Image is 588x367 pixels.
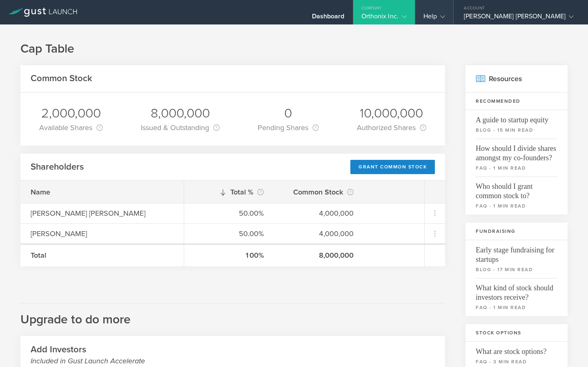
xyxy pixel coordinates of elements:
span: What are stock options? [476,342,557,356]
a: Who should I grant common stock to?faq - 1 min read [465,177,568,214]
div: Pending Shares [258,122,319,133]
div: 8,000,000 [284,250,354,261]
div: 50.00% [194,228,264,239]
div: [PERSON_NAME] [PERSON_NAME] [464,12,574,24]
div: Dashboard [312,12,345,24]
div: [PERSON_NAME] [PERSON_NAME] [31,208,174,219]
small: blog - 15 min read [476,126,557,134]
span: What kind of stock should investors receive? [476,278,557,302]
small: Included in Gust Launch Accelerate [31,356,435,366]
h2: Common Stock [31,73,92,84]
div: Common Stock [284,186,354,198]
a: Early stage fundraising for startupsblog - 17 min read [465,240,568,278]
span: How should I divide shares amongst my co-founders? [476,139,557,163]
h3: Recommended [465,93,568,110]
div: 10,000,000 [357,105,426,122]
div: Authorized Shares [357,122,426,133]
small: faq - 1 min read [476,164,557,172]
div: 8,000,000 [141,105,220,122]
div: Issued & Outstanding [141,122,220,133]
h2: Upgrade to do more [20,303,445,328]
div: Orthonix Inc. [361,12,407,24]
div: Help [423,12,445,24]
div: 100% [194,250,264,261]
div: 0 [258,105,319,122]
h3: Stock Options [465,324,568,342]
h2: Add Investors [31,344,435,366]
a: A guide to startup equityblog - 15 min read [465,110,568,139]
div: [PERSON_NAME] [31,228,174,239]
div: 4,000,000 [284,228,354,239]
div: 2,000,000 [39,105,103,122]
div: Total [31,250,174,261]
h3: Fundraising [465,223,568,240]
a: What kind of stock should investors receive?faq - 1 min read [465,278,568,316]
h1: Cap Table [20,41,568,57]
small: blog - 17 min read [476,266,557,273]
small: faq - 1 min read [476,304,557,311]
div: Available Shares [39,122,103,133]
div: Name [31,187,174,197]
span: A guide to startup equity [476,110,557,125]
span: Who should I grant common stock to? [476,177,557,201]
div: Total % [194,186,264,198]
div: 50.00% [194,208,264,219]
h2: Resources [465,65,568,93]
div: 4,000,000 [284,208,354,219]
small: faq - 3 min read [476,358,557,365]
span: Early stage fundraising for startups [476,240,557,264]
h2: Shareholders [31,161,84,173]
div: Grant Common Stock [350,160,435,174]
a: How should I divide shares amongst my co-founders?faq - 1 min read [465,139,568,177]
small: faq - 1 min read [476,202,557,210]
